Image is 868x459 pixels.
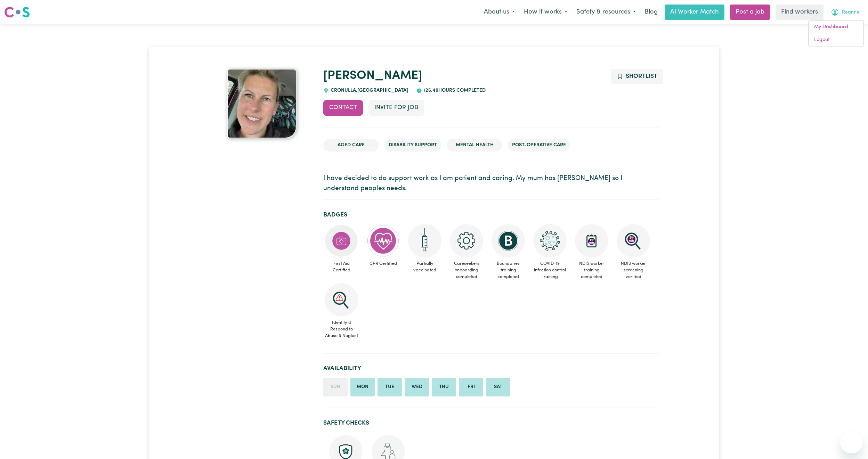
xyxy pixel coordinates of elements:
span: Identify & Respond to Abuse & Neglect [323,317,359,342]
button: How it works [519,5,572,19]
span: CPR Certified [365,257,401,270]
span: Partially vaccinated [407,257,443,276]
img: CS Academy: COVID-19 Infection Control Training course completed [533,224,567,257]
p: I have decided to do support work as I am patient and caring. My mum has [PERSON_NAME] so I under... [323,174,659,194]
button: Contact [323,100,363,115]
button: My Account [826,5,864,19]
a: Careseekers logo [4,4,30,20]
img: CS Academy: Introduction to NDIS Worker Training course completed [575,224,608,257]
li: Available on Thursday [432,378,456,396]
span: CRONULLA , [GEOGRAPHIC_DATA] [329,88,408,93]
button: Invite for Job [368,100,424,115]
li: Available on Tuesday [378,378,402,396]
a: Find workers [776,5,824,20]
a: AI Worker Match [665,5,724,20]
button: Add to shortlist [611,69,664,84]
img: CS Academy: Identify & Respond to Abuse & Neglect in Aged & Disability course completed [325,283,358,317]
span: Reanne [842,9,859,16]
li: Unavailable on Sunday [323,378,348,396]
span: 126.49 hours completed [422,88,486,93]
a: Blog [640,5,662,20]
img: Care and support worker has completed CPR Certification [366,224,400,257]
img: CS Academy: Boundaries in care and support work course completed [492,224,525,257]
button: Safety & resources [572,5,640,19]
li: Post-operative care [508,139,570,152]
li: Available on Monday [350,378,375,396]
a: Michelle's profile picture' [209,69,315,138]
a: Logout [809,33,863,47]
iframe: Button to launch messaging window, conversation in progress [840,431,862,453]
li: Available on Friday [459,378,483,396]
button: About us [479,5,519,19]
span: NDIS worker screening verified [615,257,651,283]
img: CS Academy: Careseekers Onboarding course completed [450,224,483,257]
img: Care and support worker has completed First Aid Certification [325,224,358,257]
img: Michelle [227,69,297,138]
a: Post a job [730,5,770,20]
li: Available on Saturday [486,378,510,396]
a: My Dashboard [809,21,863,34]
li: Aged Care [323,139,379,152]
span: NDIS worker training completed [574,257,610,283]
h2: Badges [323,211,659,219]
span: Shortlist [626,73,657,79]
img: NDIS Worker Screening Verified [617,224,650,257]
li: Disability Support [384,139,441,152]
li: Available on Wednesday [405,378,429,396]
img: Careseekers logo [4,6,30,18]
span: Careseekers onboarding completed [448,257,485,283]
li: Mental Health [447,139,502,152]
span: Boundaries training completed [490,257,526,283]
img: Care and support worker has received 1 dose of the COVID-19 vaccine [408,224,441,257]
h2: Safety Checks [323,419,659,427]
a: [PERSON_NAME] [323,70,422,82]
span: First Aid Certified [323,257,359,276]
h2: Availability [323,365,659,372]
div: My Account [808,20,864,47]
span: COVID-19 infection control training [532,257,568,283]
